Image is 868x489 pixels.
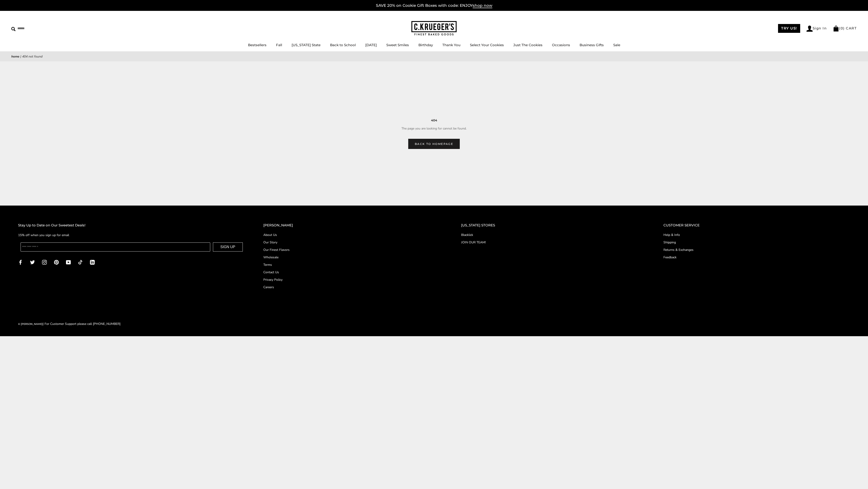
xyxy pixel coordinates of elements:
[20,54,21,59] span: |
[11,27,16,31] img: Search
[90,259,95,265] a: LinkedIn
[663,247,850,252] a: Returns & Exchanges
[376,3,492,8] a: SAVE 20% on Cookie Gift Boxes with code: ENJOYshop now
[18,259,23,265] a: Facebook
[408,139,460,149] a: Back to homepage
[263,223,443,228] h2: [PERSON_NAME]
[807,26,827,32] a: Sign In
[213,242,243,252] button: SIGN UP
[248,43,267,47] a: Bestsellers
[263,285,443,290] a: Careers
[841,26,843,30] span: 0
[365,43,377,47] a: [DATE]
[663,233,850,237] a: Help & Info
[263,277,443,282] a: Privacy Policy
[663,240,850,245] a: Shipping
[330,43,356,47] a: Back to School
[276,43,282,47] a: Fall
[21,242,210,252] input: Enter your email
[778,24,800,33] a: TRY US!
[263,233,443,237] a: About Us
[292,43,321,47] a: [US_STATE] State
[54,259,59,265] a: Pinterest
[461,223,645,228] h2: [US_STATE] STORES
[11,54,857,59] nav: breadcrumbs
[833,26,839,31] img: Bag
[11,25,65,32] input: Search
[263,240,443,245] a: Our Story
[411,21,457,36] img: C.KRUEGER'S
[66,259,71,265] a: YouTube
[613,43,620,47] a: Sale
[473,3,492,8] span: shop now
[18,233,245,238] p: 15% off when you sign up for email
[580,43,604,47] a: Business Gifts
[461,240,645,245] a: JOIN OUR TEAM!
[18,126,850,131] p: The page you are looking for cannot be found.
[263,247,443,252] a: Our Finest Flavors
[461,233,645,237] a: Blacklick
[30,259,35,265] a: Twitter
[833,26,857,30] a: (0) CART
[18,321,120,326] div: | For Customer Support please call [PHONE_NUMBER]
[263,270,443,275] a: Contact Us
[263,255,443,260] a: Wholesale
[513,43,542,47] a: Just The Cookies
[552,43,570,47] a: Occasions
[807,26,813,32] img: Account
[663,223,850,228] h2: CUSTOMER SERVICE
[470,43,504,47] a: Select Your Cookies
[18,322,43,326] a: © [PERSON_NAME]
[11,54,19,59] a: Home
[418,43,433,47] a: Birthday
[663,255,850,260] a: Feedback
[263,262,443,267] a: Terms
[22,54,42,59] span: 404 Not Found
[442,43,460,47] a: Thank You
[386,43,409,47] a: Sweet Smiles
[42,259,47,265] a: Instagram
[18,118,850,123] h3: 404
[78,259,83,265] a: TikTok
[18,223,245,228] h2: Stay Up to Date on Our Sweetest Deals!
